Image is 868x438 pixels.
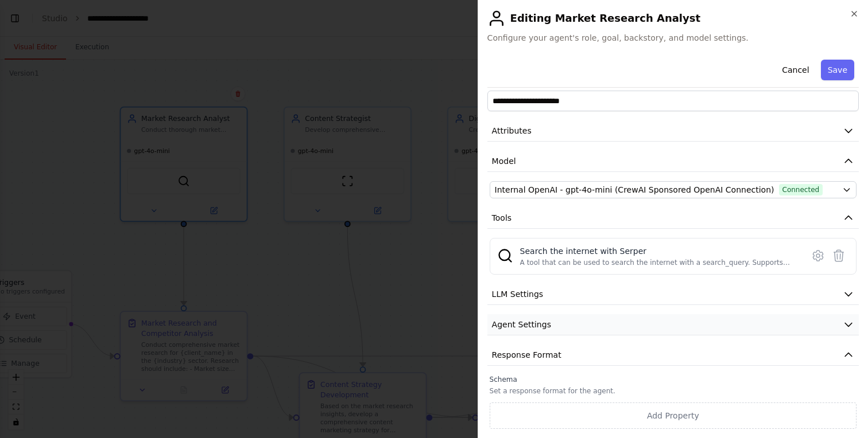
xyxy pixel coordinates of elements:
button: Internal OpenAI - gpt-4o-mini (CrewAI Sponsored OpenAI Connection)Connected [490,181,857,198]
button: Agent Settings [487,314,859,335]
button: LLM Settings [487,284,859,305]
button: Configure tool [808,245,828,266]
button: Cancel [775,60,816,80]
button: Add Property [490,402,857,429]
button: Attributes [487,120,859,142]
span: Response Format [492,349,561,361]
span: Agent Settings [492,319,551,330]
button: Delete tool [828,245,849,266]
button: Response Format [487,345,859,366]
div: Search the internet with Serper [520,245,796,257]
span: LLM Settings [492,288,544,300]
span: Configure your agent's role, goal, backstory, and model settings. [487,32,859,44]
img: SerperDevTool [497,248,513,264]
button: Model [487,151,859,172]
span: Tools [492,212,512,224]
span: Connected [779,184,823,195]
span: Internal OpenAI - gpt-4o-mini (CrewAI Sponsored OpenAI Connection) [495,184,774,195]
span: Model [492,155,516,167]
button: Tools [487,208,859,229]
h2: Editing Market Research Analyst [487,9,859,28]
div: A tool that can be used to search the internet with a search_query. Supports different search typ... [520,258,796,267]
label: Schema [490,375,857,384]
button: Save [821,60,854,80]
span: Attributes [492,125,532,136]
p: Set a response format for the agent. [490,386,857,396]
